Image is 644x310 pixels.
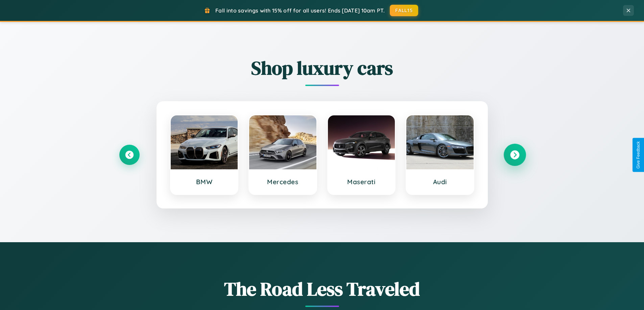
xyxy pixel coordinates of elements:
button: FALL15 [390,5,418,16]
div: Give Feedback [636,141,641,169]
h3: Maserati [335,178,388,186]
span: Fall into savings with 15% off for all users! Ends [DATE] 10am PT. [215,7,385,14]
h2: Shop luxury cars [119,55,525,81]
h3: BMW [177,178,231,186]
h1: The Road Less Traveled [119,276,525,302]
h3: Mercedes [256,178,310,186]
h3: Audi [413,178,467,186]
